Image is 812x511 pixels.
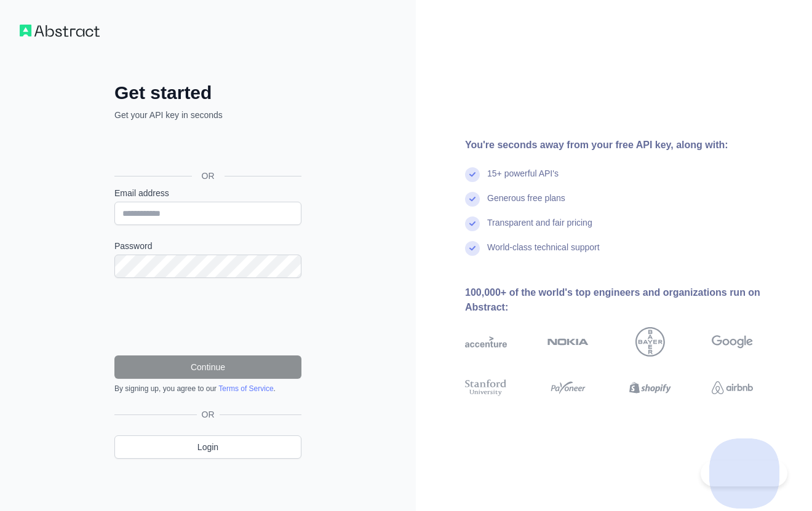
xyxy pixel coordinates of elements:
[547,327,589,357] img: nokia
[114,135,299,162] div: Sign in with Google. Opens in new tab
[487,192,565,216] div: Generous free plans
[465,378,507,398] img: stanford university
[487,167,559,192] div: 15+ powerful API's
[465,285,792,315] div: 100,000+ of the world's top engineers and organizations run on Abstract:
[465,138,792,153] div: You're seconds away from your free API key, along with:
[114,435,301,459] a: Login
[114,240,301,252] label: Password
[635,327,665,357] img: bayer
[465,216,480,231] img: check mark
[114,187,301,199] label: Email address
[108,135,305,162] iframe: Sign in with Google Button
[487,241,600,266] div: World-class technical support
[192,170,225,182] span: OR
[701,461,787,486] iframe: Toggle Customer Support
[487,216,592,241] div: Transparent and fair pricing
[629,378,671,398] img: shopify
[465,241,480,256] img: check mark
[465,167,480,182] img: check mark
[712,327,754,357] img: google
[114,293,301,341] iframe: reCAPTCHA
[465,192,480,207] img: check mark
[218,384,273,393] a: Terms of Service
[114,82,301,104] h2: Get started
[114,109,301,121] p: Get your API key in seconds
[465,327,507,357] img: accenture
[114,355,301,379] button: Continue
[114,384,301,394] div: By signing up, you agree to our .
[712,378,754,398] img: airbnb
[20,25,100,37] img: Workflow
[197,408,220,421] span: OR
[547,378,589,398] img: payoneer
